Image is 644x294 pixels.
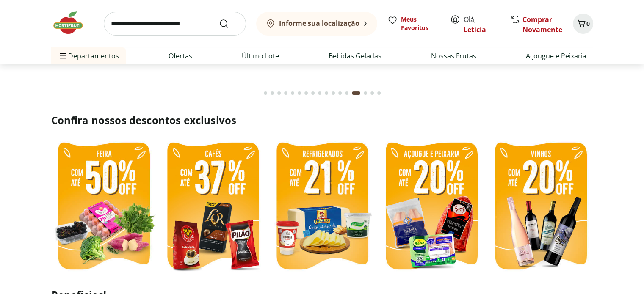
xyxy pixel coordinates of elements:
[337,83,343,103] button: Go to page 12 from fs-carousel
[270,137,375,277] img: refrigerados
[269,83,276,103] button: Go to page 2 from fs-carousel
[376,83,382,103] button: Go to page 17 from fs-carousel
[276,83,282,103] button: Go to page 3 from fs-carousel
[316,83,323,103] button: Go to page 9 from fs-carousel
[464,25,486,34] a: Leticia
[219,19,239,29] button: Submit Search
[160,137,265,277] img: café
[369,83,376,103] button: Go to page 16 from fs-carousel
[242,51,279,61] a: Último Lote
[51,113,593,127] h2: Confira nossos descontos exclusivos
[379,137,484,277] img: resfriados
[310,83,316,103] button: Go to page 8 from fs-carousel
[104,12,246,36] input: search
[488,137,593,277] img: vinhos
[343,83,350,103] button: Go to page 13 from fs-carousel
[362,83,369,103] button: Go to page 15 from fs-carousel
[279,19,359,28] b: Informe sua localização
[586,19,590,27] span: 0
[58,46,119,66] span: Departamentos
[289,83,296,103] button: Go to page 5 from fs-carousel
[464,14,501,35] span: Olá,
[431,51,476,61] a: Nossas Frutas
[169,51,192,61] a: Ofertas
[51,137,156,277] img: feira
[282,83,289,103] button: Go to page 4 from fs-carousel
[323,83,330,103] button: Go to page 10 from fs-carousel
[58,46,68,66] button: Menu
[401,15,440,32] span: Meus Favoritos
[329,51,381,61] a: Bebidas Geladas
[387,15,440,32] a: Meus Favoritos
[262,83,269,103] button: Go to page 1 from fs-carousel
[296,83,303,103] button: Go to page 6 from fs-carousel
[51,10,94,36] img: Hortifruti
[256,12,377,36] button: Informe sua localização
[303,83,310,103] button: Go to page 7 from fs-carousel
[330,83,337,103] button: Go to page 11 from fs-carousel
[350,83,362,103] button: Current page from fs-carousel
[522,15,562,34] a: Comprar Novamente
[573,14,593,34] button: Carrinho
[526,51,586,61] a: Açougue e Peixaria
